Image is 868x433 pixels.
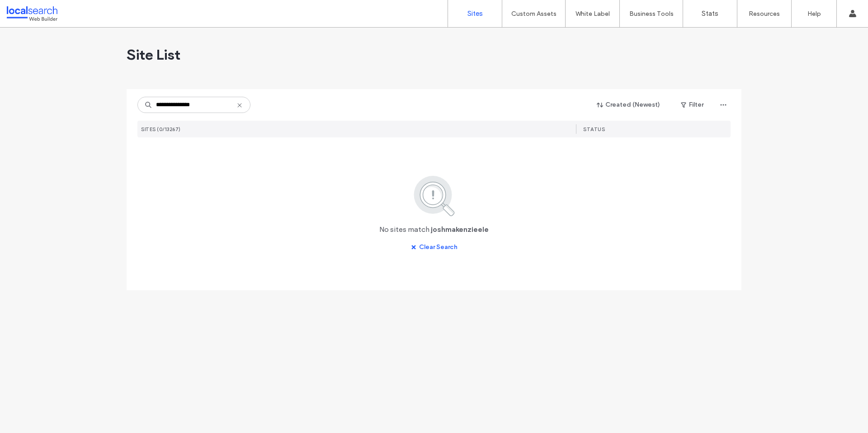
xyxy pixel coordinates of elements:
label: Resources [749,10,780,18]
span: joshmakenzieele [431,225,489,235]
label: White Label [576,10,610,18]
span: Help [21,6,39,14]
label: Custom Assets [511,10,557,18]
span: SITES (0/13267) [141,126,181,132]
span: STATUS [583,126,605,132]
label: Business Tools [629,10,674,18]
button: Created (Newest) [589,98,668,112]
img: search.svg [401,174,467,217]
button: Filter [672,98,712,112]
span: Site List [127,46,180,64]
label: Sites [467,9,483,18]
button: Clear Search [403,240,466,254]
label: Stats [702,9,718,18]
span: No sites match [379,225,429,235]
label: Help [807,10,821,18]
